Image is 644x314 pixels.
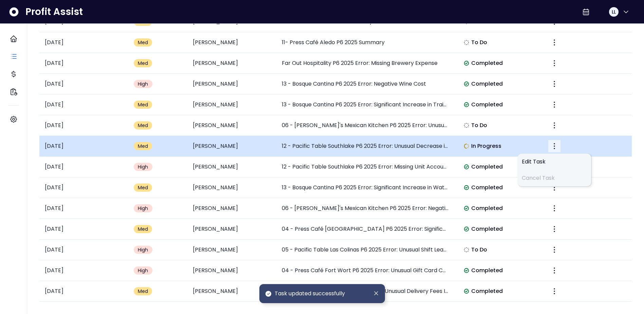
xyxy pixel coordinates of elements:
button: Dismiss [373,290,380,297]
span: Med [138,288,148,295]
span: To Do [471,121,487,129]
img: Not yet Started [464,247,469,252]
td: 13 - Bosque Cantina P6 2025 Error: Significant Increase in Water and Sewage [276,177,454,198]
td: [DATE] [39,53,128,74]
td: [DATE] [39,219,128,240]
span: Task updated successfully [275,290,345,298]
span: Med [138,39,148,46]
td: [PERSON_NAME] [187,240,276,260]
button: More [548,285,560,297]
span: Completed [471,225,503,233]
td: [PERSON_NAME] [187,260,276,281]
td: 06 - [PERSON_NAME]'s Mexican Kitchen P6 2025 Error: Unusual Shift Lead Wages Increase [276,115,454,136]
td: [DATE] [39,94,128,115]
span: High [138,81,148,87]
td: [DATE] [39,240,128,260]
img: Completed [464,164,469,170]
div: More [518,154,591,186]
span: Completed [471,59,503,67]
span: High [138,267,148,274]
td: 12 - Pacific Table Southlake P6 2025 Error: Unusual Decrease in Gift Card Comp [276,136,454,157]
span: To Do [471,38,487,47]
td: [PERSON_NAME] [187,281,276,302]
span: High [138,205,148,212]
img: Completed [464,268,469,273]
span: Completed [471,204,503,212]
button: More [548,264,560,277]
span: Med [138,60,148,67]
span: Completed [471,184,503,192]
td: [DATE] [39,177,128,198]
button: More [548,223,560,235]
span: Med [138,184,148,191]
button: More [548,78,560,90]
td: Far Out Hospitality P6 2025 Error: Missing Brewery Expense [276,53,454,74]
img: Completed [464,81,469,87]
button: More [548,99,560,111]
img: In Progress [464,143,469,149]
span: Med [138,143,148,150]
img: Completed [464,102,469,107]
td: 13 - Bosque Cantina P6 2025 Error: Significant Increase in Training Meals [276,94,454,115]
span: Completed [471,266,503,275]
td: [PERSON_NAME] [187,32,276,53]
button: More [548,181,560,194]
img: Not yet Started [464,123,469,128]
img: Completed [464,289,469,294]
td: 04 - Press Café [GEOGRAPHIC_DATA] P6 2025 Error: Significant Increase in R&M Electrical [276,219,454,240]
span: Edit Task [522,158,587,166]
td: [DATE] [39,115,128,136]
td: [PERSON_NAME] [187,53,276,74]
img: Completed [464,185,469,190]
button: More [548,57,560,69]
span: Completed [471,80,503,88]
td: [DATE] [39,136,128,157]
td: 11- Press Café Aledo P6 2025 Summary [276,32,454,53]
td: [PERSON_NAME] [187,198,276,219]
span: Med [138,122,148,129]
td: 13 - Bosque Cantina P6 2025 Error: Negative Wine Cost [276,74,454,94]
td: 05 - Pacific Table Las Colinas P6 2025 Error: Unusual Shift Lead Wages Increase [276,240,454,260]
span: High [138,246,148,253]
td: [DATE] [39,32,128,53]
img: Completed [464,206,469,211]
td: 06 - [PERSON_NAME]'s Mexican Kitchen P6 2025 Error: Negative China/Glassware/Silverware Expense [276,198,454,219]
td: [PERSON_NAME] [187,177,276,198]
td: [DATE] [39,157,128,177]
td: [PERSON_NAME] [187,136,276,157]
img: Completed [464,60,469,66]
span: Profit Assist [25,6,83,18]
img: Completed [464,226,469,232]
button: More [548,140,560,152]
button: More [548,202,560,214]
button: More [548,36,560,49]
span: Completed [471,287,503,295]
td: [PERSON_NAME] [187,94,276,115]
span: To Do [471,246,487,254]
span: Completed [471,163,503,171]
button: More [548,244,560,256]
td: [DATE] [39,198,128,219]
td: 12 - Pacific Table Southlake P6 2025 Error: Missing Unit Accountant Wages [276,157,454,177]
td: [DATE] [39,74,128,94]
span: Cancel Task [522,174,587,182]
td: [PERSON_NAME] [187,157,276,177]
td: [PERSON_NAME] [187,74,276,94]
td: [PERSON_NAME] [187,219,276,240]
span: Med [138,101,148,108]
td: [PERSON_NAME] [187,115,276,136]
td: [DATE] [39,281,128,302]
td: [DATE] [39,260,128,281]
span: LL [612,8,616,15]
span: Completed [471,101,503,109]
img: Not yet Started [464,40,469,45]
span: High [138,163,148,170]
span: In Progress [471,142,502,150]
button: More [548,119,560,132]
span: Med [138,226,148,232]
